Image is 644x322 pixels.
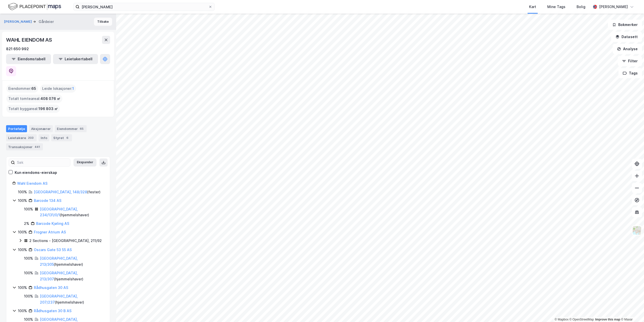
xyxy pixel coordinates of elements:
[40,293,104,305] div: ( hjemmelshaver )
[15,159,70,166] input: Søk
[6,134,37,141] div: Leietakere
[53,54,98,64] button: Leietakertabell
[40,255,104,267] div: ( hjemmelshaver )
[31,86,36,92] span: 65
[24,206,33,212] div: 100%
[34,190,87,194] a: [GEOGRAPHIC_DATA], 148/328
[65,135,70,140] div: 6
[595,318,620,321] a: Improve this map
[51,134,72,141] div: Styret
[18,247,27,253] div: 100%
[632,226,642,235] img: Z
[29,125,53,132] div: Aksjonærer
[80,3,208,11] input: Søk på adresse, matrikkel, gårdeiere, leietakere eller personer
[27,135,35,140] div: 203
[577,4,585,10] div: Bolig
[555,318,568,321] a: Mapbox
[40,256,78,266] a: [GEOGRAPHIC_DATA], 213/305
[547,4,565,10] div: Mine Tags
[6,85,38,93] div: Eiendommer :
[40,207,78,217] a: [GEOGRAPHIC_DATA], 234/131/0/1
[6,54,51,64] button: Eiendomstabell
[40,294,78,304] a: [GEOGRAPHIC_DATA], 207/237
[73,158,96,167] button: Ekspander
[24,221,29,227] div: 2%
[34,309,71,313] a: Rådhusgaten 30 B AS
[599,4,628,10] div: [PERSON_NAME]
[40,96,60,102] span: 408 076 ㎡
[34,230,66,234] a: Frogner Atrium AS
[6,105,60,113] div: Totalt byggareal :
[18,308,27,314] div: 100%
[40,206,104,218] div: ( hjemmelshaver )
[18,189,27,195] div: 100%
[608,20,642,30] button: Bokmerker
[55,125,87,132] div: Eiendommer
[619,298,644,322] iframe: Chat Widget
[18,198,27,204] div: 100%
[618,56,642,66] button: Filter
[29,238,102,244] div: 2 Sections - [GEOGRAPHIC_DATA], 211/92
[34,285,68,290] a: Rådhusgaten 30 AS
[94,18,112,26] button: Tilbake
[72,86,74,92] span: 1
[34,189,101,195] div: ( fester )
[6,95,62,103] div: Totalt tomteareal :
[4,19,33,24] button: [PERSON_NAME]
[79,126,85,131] div: 65
[6,36,53,44] div: WAHL EIENDOM AS
[569,318,594,321] a: OpenStreetMap
[39,134,49,141] div: Info
[40,271,78,281] a: [GEOGRAPHIC_DATA], 213/307
[6,46,29,52] div: 821 650 992
[529,4,536,10] div: Kart
[34,198,61,203] a: Barcode 134 AS
[6,143,43,150] div: Transaksjoner
[24,293,33,299] div: 100%
[8,2,61,11] img: logo.f888ab2527a4732fd821a326f86c7f29.svg
[40,270,104,282] div: ( hjemmelshaver )
[39,19,54,25] div: Gårdeier
[24,270,33,276] div: 100%
[36,221,69,226] a: Barcode Kjøling AS
[6,125,27,132] div: Portefølje
[611,32,642,42] button: Datasett
[38,106,58,112] span: 196 803 ㎡
[34,248,72,252] a: Oscars Gate 53 55 AS
[24,255,33,261] div: 100%
[613,44,642,54] button: Analyse
[34,144,41,149] div: 441
[618,68,642,78] button: Tags
[17,181,47,185] a: Wahl Eiendom AS
[18,229,27,235] div: 100%
[15,170,57,176] div: Kun eiendoms-eierskap
[18,285,27,291] div: 100%
[40,85,76,93] div: Leide lokasjoner :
